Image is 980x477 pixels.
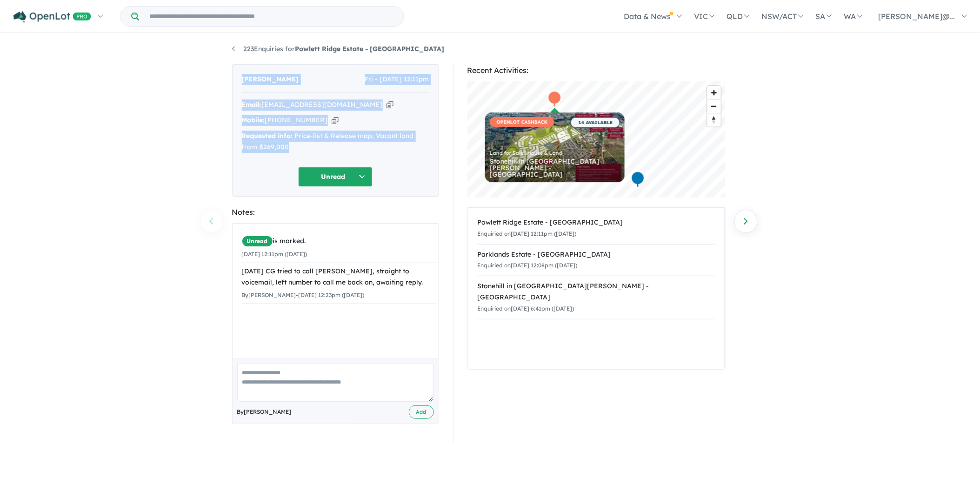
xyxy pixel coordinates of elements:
small: [DATE] 12:11pm ([DATE]) [242,251,307,258]
button: Add [409,405,434,419]
a: OPENLOT CASHBACK 14 AVAILABLE Land for Sale | House & Land Stonehill in [GEOGRAPHIC_DATA][PERSON_... [485,113,625,182]
small: Enquiried on [DATE] 6:41pm ([DATE]) [478,305,574,312]
button: Copy [332,115,339,125]
div: is marked. [242,236,437,247]
a: Stonehill in [GEOGRAPHIC_DATA][PERSON_NAME] - [GEOGRAPHIC_DATA]Enquiried on[DATE] 6:41pm ([DATE]) [478,276,715,319]
span: Fri - [DATE] 12:11pm [365,74,429,85]
span: By [PERSON_NAME] [237,407,292,417]
a: Parklands Estate - [GEOGRAPHIC_DATA]Enquiried on[DATE] 12:08pm ([DATE]) [478,244,715,277]
a: Powlett Ridge Estate - [GEOGRAPHIC_DATA]Enquiried on[DATE] 12:11pm ([DATE]) [478,212,715,245]
div: Notes: [232,206,439,219]
strong: Mobile: [242,116,265,124]
small: Enquiried on [DATE] 12:08pm ([DATE]) [478,262,578,269]
small: Enquiried on [DATE] 12:11pm ([DATE]) [478,230,577,237]
span: 14 AVAILABLE [571,117,620,128]
button: Copy [387,100,393,110]
div: [DATE] CG tried to call [PERSON_NAME], straight to voicemail, left number to call me back on, awa... [242,266,437,288]
div: Stonehill in [GEOGRAPHIC_DATA][PERSON_NAME] - [GEOGRAPHIC_DATA] [490,158,620,178]
div: Price-list & Release map, Vacant land from $269,000 [242,131,429,153]
a: 223Enquiries forPowlett Ridge Estate - [GEOGRAPHIC_DATA] [232,45,445,53]
strong: Requested info: [242,132,293,140]
strong: Email: [242,100,262,109]
canvas: Map [467,81,726,198]
a: [EMAIL_ADDRESS][DOMAIN_NAME] [262,100,383,109]
span: Zoom out [707,100,721,113]
div: Map marker [631,171,645,188]
div: Recent Activities: [467,64,726,77]
strong: Powlett Ridge Estate - [GEOGRAPHIC_DATA] [295,45,445,53]
div: Map marker [547,91,561,108]
span: Unread [242,236,273,247]
button: Reset bearing to north [707,113,721,126]
nav: breadcrumb [232,44,748,55]
span: [PERSON_NAME] [242,74,299,85]
small: By [PERSON_NAME] - [DATE] 12:23pm ([DATE]) [242,291,365,298]
div: Land for Sale | House & Land [490,151,620,156]
img: Openlot PRO Logo White [13,11,91,23]
span: [PERSON_NAME]@... [879,12,955,21]
a: [PHONE_NUMBER] [265,116,328,124]
button: Unread [298,167,373,187]
div: Stonehill in [GEOGRAPHIC_DATA][PERSON_NAME] - [GEOGRAPHIC_DATA] [478,281,715,303]
input: Try estate name, suburb, builder or developer [141,7,402,26]
button: Zoom in [707,86,721,99]
div: Parklands Estate - [GEOGRAPHIC_DATA] [478,249,715,260]
div: Powlett Ridge Estate - [GEOGRAPHIC_DATA] [478,217,715,228]
span: OPENLOT CASHBACK [490,117,554,127]
button: Zoom out [707,99,721,113]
